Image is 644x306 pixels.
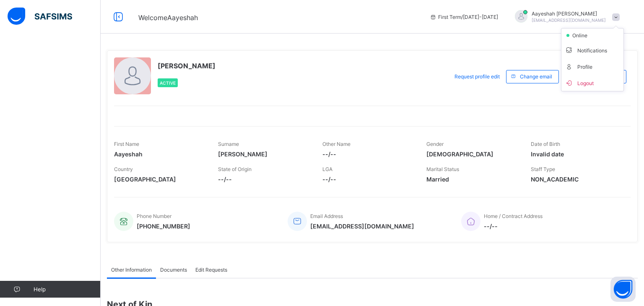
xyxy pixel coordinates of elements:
[114,141,139,147] span: First Name
[158,62,216,70] span: [PERSON_NAME]
[571,32,592,39] span: online
[426,176,518,183] span: Married
[565,62,620,71] span: Profile
[310,213,343,219] span: Email Address
[426,150,518,158] span: [DEMOGRAPHIC_DATA]
[322,141,351,147] span: Other Name
[218,176,309,183] span: --/--
[610,277,636,302] button: Open asap
[138,13,198,22] span: Welcome Aayeshah
[426,141,444,147] span: Gender
[531,150,622,158] span: Invalid date
[137,213,171,219] span: Phone Number
[111,267,152,273] span: Other Information
[218,141,239,147] span: Surname
[531,141,560,147] span: Date of Birth
[484,213,543,219] span: Home / Contract Address
[137,223,190,230] span: [PHONE_NUMBER]
[531,166,555,172] span: Staff Type
[532,18,606,23] span: [EMAIL_ADDRESS][DOMAIN_NAME]
[561,42,623,58] li: dropdown-list-item-text-3
[34,286,100,293] span: Help
[114,150,205,158] span: Aayeshah
[532,10,606,17] span: Aayeshah [PERSON_NAME]
[430,14,498,20] span: session/term information
[8,8,72,25] img: safsims
[195,267,227,273] span: Edit Requests
[520,73,552,80] span: Change email
[114,176,205,183] span: [GEOGRAPHIC_DATA]
[322,176,414,183] span: --/--
[160,267,187,273] span: Documents
[160,80,176,86] span: Active
[531,176,622,183] span: NON_ACADEMIC
[426,166,459,172] span: Marital Status
[454,73,500,80] span: Request profile edit
[506,10,624,24] div: Aayeshah Mirza
[322,166,332,172] span: LGA
[561,58,623,75] li: dropdown-list-item-text-4
[218,166,252,172] span: State of Origin
[561,29,623,42] li: dropdown-list-item-null-2
[114,166,133,172] span: Country
[218,150,309,158] span: [PERSON_NAME]
[484,223,543,230] span: --/--
[322,150,414,158] span: --/--
[565,78,620,88] span: Logout
[565,45,620,55] span: Notifications
[561,75,623,91] li: dropdown-list-item-buttom-7
[310,223,414,230] span: [EMAIL_ADDRESS][DOMAIN_NAME]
